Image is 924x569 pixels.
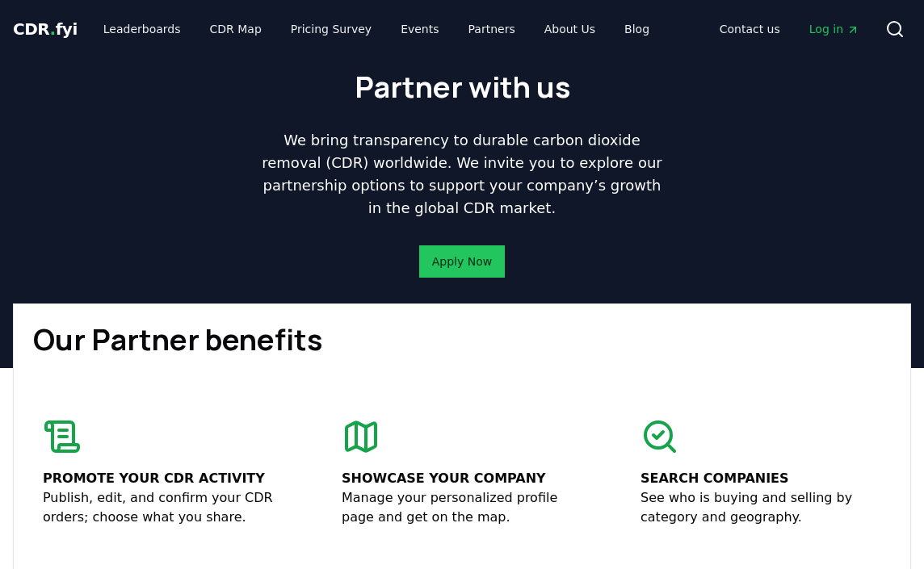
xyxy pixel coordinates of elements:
p: Promote your CDR activity [43,469,283,488]
a: Log in [796,15,872,44]
p: Manage your personalized profile page and get on the map. [342,488,582,527]
p: Publish, edit, and confirm your CDR orders; choose what you share. [43,488,283,527]
span: . [50,19,56,39]
a: Leaderboards [90,15,194,44]
span: CDR fyi [13,19,78,39]
h1: Partner with us [355,71,570,103]
p: Search companies [640,469,881,488]
a: Partners [456,15,528,44]
nav: Main [90,15,662,44]
span: Log in [809,21,859,37]
a: Pricing Survey [278,15,384,44]
a: Contact us [707,15,793,44]
a: Blog [611,15,662,44]
p: We bring transparency to durable carbon dioxide removal (CDR) worldwide. We invite you to explore... [255,129,669,220]
p: See who is buying and selling by category and geography. [640,488,881,527]
a: Apply Now [432,253,492,270]
a: About Us [531,15,608,44]
a: CDR Map [197,15,275,44]
nav: Main [707,15,872,44]
button: Apply Now [419,245,505,278]
h1: Our Partner benefits [33,324,891,356]
a: CDR.fyi [13,18,78,40]
p: Showcase your company [342,469,582,488]
a: Events [388,15,451,44]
